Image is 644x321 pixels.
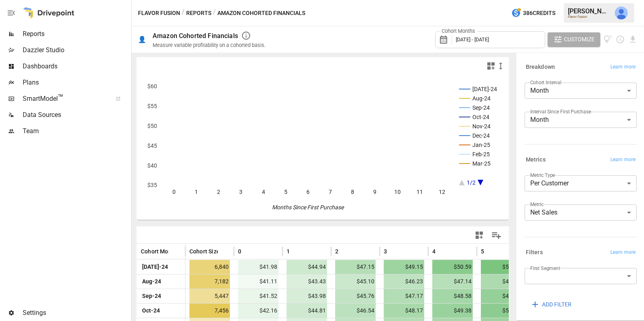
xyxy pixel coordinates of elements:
[472,142,490,148] text: Jan-25
[141,260,169,274] span: [DATE]-24
[23,78,130,87] span: Plans
[335,260,376,274] span: $47.15
[58,93,64,103] span: ™
[217,189,220,195] text: 2
[523,8,555,18] span: 386 Credits
[351,189,354,195] text: 8
[189,304,230,318] span: 7,456
[186,8,211,18] button: Reports
[335,274,376,289] span: $45.10
[472,86,497,92] text: [DATE]-24
[238,260,278,274] span: $41.98
[525,297,577,312] button: ADD FILTER
[384,304,424,318] span: $48.17
[526,155,546,164] h6: Metrics
[481,289,521,303] span: $49.64
[335,289,376,303] span: $45.76
[287,274,327,289] span: $43.43
[432,260,473,274] span: $50.59
[23,29,130,39] span: Reports
[238,289,278,303] span: $41.52
[287,304,327,318] span: $44.81
[147,142,157,149] text: $45
[456,36,489,43] span: [DATE] - [DATE]
[335,304,376,318] span: $46.54
[508,6,559,21] button: 386Credits
[568,15,610,19] div: Flavor Fusion
[530,201,544,208] label: Metric
[628,35,638,44] button: Download report
[525,112,637,128] div: Month
[189,289,230,303] span: 5,447
[481,274,521,289] span: $48.13
[141,304,161,318] span: Oct-24
[384,274,424,289] span: $46.23
[238,274,278,289] span: $41.11
[137,74,509,220] svg: A chart.
[189,274,230,289] span: 7,182
[147,182,157,188] text: $35
[195,189,198,195] text: 1
[615,6,628,19] img: Julie Wilton
[530,172,555,179] label: Metric Type
[147,123,157,129] text: $50
[23,308,130,318] span: Settings
[182,8,185,18] div: /
[219,246,230,257] button: Sort
[548,32,600,47] button: Customize
[384,260,424,274] span: $49.15
[141,247,177,255] span: Cohort Month
[432,289,473,303] span: $48.58
[284,189,287,195] text: 5
[153,32,238,40] div: Amazon Cohorted Financials
[170,246,181,257] button: Sort
[384,247,387,255] span: 3
[530,79,561,86] label: Cohort Interval
[141,274,162,289] span: Aug-24
[610,156,635,164] span: Learn more
[287,289,327,303] span: $43.98
[542,300,572,310] span: ADD FILTER
[384,289,424,303] span: $47.17
[526,248,543,257] h6: Filters
[472,123,491,130] text: Nov-24
[530,108,591,115] label: Interval Since First Purchase
[530,265,560,272] label: First Segment
[189,260,230,274] span: 6,840
[262,189,265,195] text: 4
[242,246,253,257] button: Sort
[172,189,176,195] text: 0
[153,42,266,48] div: Measure variable profitability on a cohorted basis.
[147,162,157,169] text: $40
[138,36,146,43] div: 👤
[23,94,107,104] span: SmartModel
[329,189,332,195] text: 7
[432,304,473,318] span: $49.38
[272,204,345,210] text: Months Since First Purchase
[525,204,637,221] div: Net Sales
[23,110,130,120] span: Data Sources
[287,260,327,274] span: $44.94
[568,7,610,15] div: [PERSON_NAME]
[23,62,130,71] span: Dashboards
[472,95,491,102] text: Aug-24
[472,104,490,111] text: Sep-24
[417,189,423,195] text: 11
[564,34,595,45] span: Customize
[487,226,506,244] button: Manage Columns
[287,247,290,255] span: 1
[339,246,351,257] button: Sort
[138,8,180,18] button: Flavor Fusion
[610,2,633,24] button: Julie Wilton
[472,160,491,167] text: Mar-25
[472,151,490,157] text: Feb-25
[147,103,157,109] text: $55
[472,132,490,139] text: Dec-24
[388,246,399,257] button: Sort
[525,83,637,99] div: Month
[306,189,310,195] text: 6
[472,114,489,120] text: Oct-24
[394,189,401,195] text: 10
[481,304,521,318] span: $50.40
